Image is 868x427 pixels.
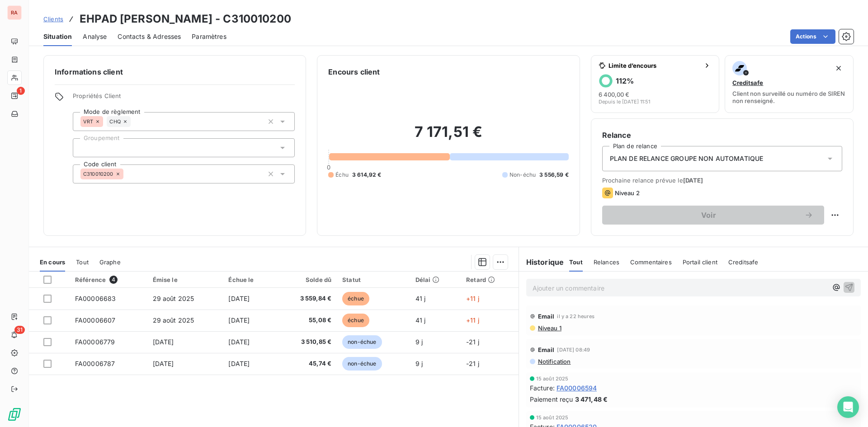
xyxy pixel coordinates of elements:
span: [DATE] [228,295,250,302]
span: +11 j [466,295,479,302]
span: FA00006779 [75,338,115,346]
span: 4 [109,276,118,284]
span: non-échue [342,335,382,349]
span: 6 400,00 € [599,91,629,98]
img: Logo LeanPay [7,407,22,422]
a: Clients [43,14,63,23]
div: Échue le [228,276,270,283]
span: Creditsafe [728,258,759,266]
span: -21 j [466,360,479,367]
span: Niveau 1 [537,324,561,332]
span: VRT [83,119,93,124]
span: 9 j [415,360,423,367]
span: Email [538,346,555,353]
span: Commentaires [630,258,672,266]
span: Clients [43,15,63,23]
div: Open Intercom Messenger [837,396,859,418]
div: Émise le [153,276,218,283]
span: [DATE] [228,360,250,367]
h6: Historique [519,257,564,267]
span: Relances [594,258,619,266]
span: 3 510,85 € [281,338,332,347]
span: 15 août 2025 [536,376,569,381]
span: 45,74 € [281,359,332,368]
h2: 7 171,51 € [328,123,568,150]
span: Tout [569,258,583,266]
span: Graphe [99,258,121,266]
div: Solde dû [281,276,332,283]
span: 31 [14,326,25,334]
span: Non-échu [509,171,536,179]
button: CreditsafeClient non surveillé ou numéro de SIREN non renseigné. [725,55,854,113]
h6: 112 % [616,76,634,85]
span: 3 556,59 € [539,171,569,179]
span: 15 août 2025 [536,415,569,420]
span: [DATE] 08:49 [557,347,590,352]
input: Ajouter une valeur [80,144,88,152]
div: Référence [75,276,142,284]
span: FA00006787 [75,360,115,367]
h6: Encours client [328,66,380,77]
button: Limite d’encours112%6 400,00 €Depuis le [DATE] 11:51 [591,55,720,113]
span: 0 [327,164,330,171]
span: En cours [40,258,65,266]
span: Prochaine relance prévue le [602,177,842,184]
span: PLAN DE RELANCE GROUPE NON AUTOMATIQUE [610,154,764,163]
span: +11 j [466,316,479,324]
div: Délai [415,276,456,283]
h3: EHPAD [PERSON_NAME] - C310010200 [80,11,291,27]
span: 41 j [415,316,426,324]
span: [DATE] [228,338,250,346]
span: Notification [537,358,571,365]
span: Limite d’encours [609,62,700,69]
span: Analyse [83,32,107,41]
span: [DATE] [153,338,174,346]
span: Échu [335,171,349,179]
span: Propriétés Client [73,92,295,105]
span: FA00006683 [75,295,116,302]
span: Portail client [683,258,717,266]
span: [DATE] [153,360,174,367]
span: Niveau 2 [615,189,640,197]
button: Actions [790,29,835,44]
span: 3 471,48 € [575,394,608,404]
span: 1 [17,87,25,95]
div: Retard [466,276,513,283]
span: échue [342,314,369,327]
span: Creditsafe [732,79,763,86]
span: 55,08 € [281,316,332,325]
input: Ajouter une valeur [123,170,131,178]
span: Paiement reçu [530,394,573,404]
span: 3 559,84 € [281,294,332,303]
span: Email [538,313,555,320]
span: Voir [613,211,804,219]
span: C310010200 [83,171,113,177]
span: 29 août 2025 [153,316,194,324]
span: Depuis le [DATE] 11:51 [599,99,650,104]
h6: Relance [602,130,842,141]
span: Tout [76,258,89,266]
span: 41 j [415,295,426,302]
div: RA [7,5,22,20]
span: Facture : [530,383,555,393]
input: Ajouter une valeur [131,117,138,126]
span: non-échue [342,357,382,371]
span: Paramètres [192,32,226,41]
h6: Informations client [55,66,295,77]
span: Situation [43,32,72,41]
span: FA00006594 [557,383,597,393]
span: il y a 22 heures [557,314,594,319]
span: CHQ [109,119,120,124]
span: 29 août 2025 [153,295,194,302]
span: Contacts & Adresses [118,32,181,41]
div: Statut [342,276,404,283]
span: [DATE] [228,316,250,324]
span: FA00006607 [75,316,116,324]
span: [DATE] [683,177,703,184]
span: échue [342,292,369,305]
button: Voir [602,206,824,225]
span: 3 614,92 € [352,171,382,179]
span: -21 j [466,338,479,346]
span: Client non surveillé ou numéro de SIREN non renseigné. [732,90,846,104]
span: 9 j [415,338,423,346]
